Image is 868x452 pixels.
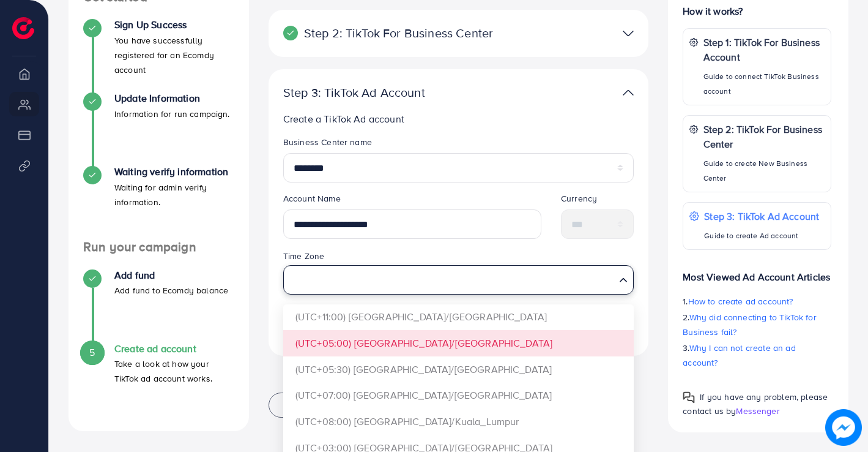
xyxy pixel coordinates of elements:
[114,166,234,178] h4: Waiting verify information
[683,4,831,18] p: How it works?
[283,265,634,295] div: Search for option
[114,343,234,355] h4: Create ad account
[114,283,228,298] p: Add fund to Ecomdy balance
[683,310,831,339] p: 2.
[283,330,634,356] li: (UTC+05:00) [GEOGRAPHIC_DATA]/[GEOGRAPHIC_DATA]
[114,356,234,386] p: Take a look at how your TikTok ad account works.
[703,122,825,151] p: Step 2: TikTok For Business Center
[683,260,831,284] p: Most Viewed Ad Account Articles
[69,343,249,416] li: Create ad account
[683,294,831,309] p: 1.
[114,19,234,31] h4: Sign Up Success
[69,92,249,166] li: Update Information
[289,268,615,291] input: Search for option
[623,24,634,42] img: TikTok partner
[283,409,634,435] li: (UTC+08:00) [GEOGRAPHIC_DATA]/Kuala_Lumpur
[69,166,249,239] li: Waiting verify information
[283,85,511,100] p: Step 3: TikTok Ad Account
[114,33,234,77] p: You have successfully registered for an Ecomdy account
[688,295,793,307] span: How to create ad account?
[704,209,819,224] p: Step 3: TikTok Ad Account
[703,35,825,64] p: Step 1: TikTok For Business Account
[283,136,634,153] legend: Business Center name
[683,391,828,417] span: If you have any problem, please contact us by
[114,269,228,281] h4: Add fund
[623,84,634,102] img: TikTok partner
[89,345,95,360] span: 5
[825,409,862,446] img: image
[283,382,634,409] li: (UTC+07:00) [GEOGRAPHIC_DATA]/[GEOGRAPHIC_DATA]
[114,107,230,121] p: Information for run campaign.
[561,192,634,209] legend: Currency
[69,239,249,255] h4: Run your campaign
[12,17,34,39] img: logo
[704,228,819,243] p: Guide to create Ad account
[683,391,695,404] img: Popup guide
[283,250,324,262] label: Time Zone
[114,180,234,209] p: Waiting for admin verify information.
[283,26,511,40] p: Step 2: TikTok For Business Center
[703,69,825,99] p: Guide to connect TikTok Business account
[69,19,249,92] li: Sign Up Success
[283,111,634,126] p: Create a TikTok Ad account
[69,269,249,343] li: Add fund
[703,156,825,186] p: Guide to create New Business Center
[683,311,816,338] span: Why did connecting to TikTok for Business fail?
[283,356,634,383] li: (UTC+05:30) [GEOGRAPHIC_DATA]/[GEOGRAPHIC_DATA]
[283,304,634,330] li: (UTC+11:00) [GEOGRAPHIC_DATA]/[GEOGRAPHIC_DATA]
[283,192,541,209] legend: Account Name
[114,92,230,104] h4: Update Information
[269,393,365,418] button: Back to Add fund
[736,405,779,417] span: Messenger
[683,341,831,370] p: 3.
[683,342,796,369] span: Why I can not create an ad account?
